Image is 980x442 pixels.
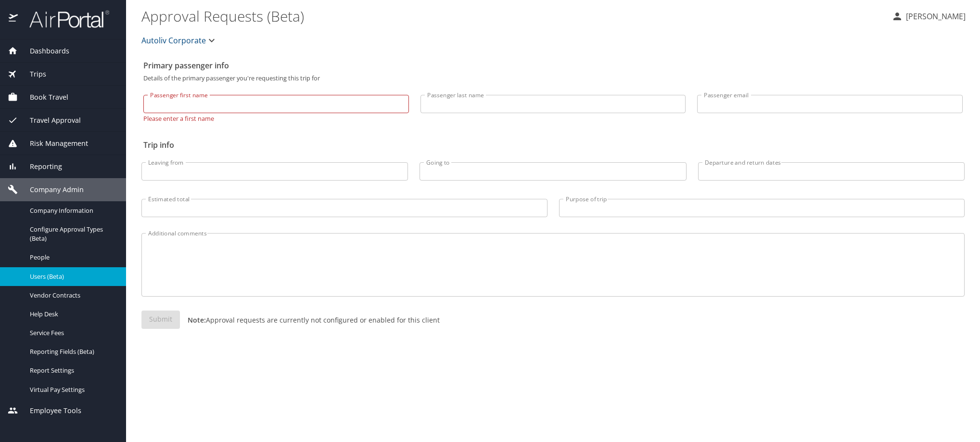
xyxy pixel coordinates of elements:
img: icon-airportal.png [9,10,19,28]
span: Company Information [30,206,115,215]
span: Book Travel [18,92,68,103]
span: People [30,253,115,262]
button: Autoliv Corporate [138,31,221,50]
button: [PERSON_NAME] [888,8,969,25]
span: Virtual Pay Settings [30,385,115,394]
span: Reporting [18,161,62,172]
p: Please enter a first name [143,113,409,122]
strong: Note: [188,315,206,325]
span: Help Desk [30,310,115,319]
img: airportal-logo.png [19,10,109,28]
h2: Trip info [143,137,963,153]
span: Employee Tools [18,405,81,416]
span: Travel Approval [18,115,81,126]
span: Vendor Contracts [30,291,115,300]
span: Report Settings [30,366,115,375]
span: Risk Management [18,138,88,149]
h1: Approval Requests (Beta) [141,1,884,31]
span: Reporting Fields (Beta) [30,347,115,356]
span: Service Fees [30,328,115,338]
p: Details of the primary passenger you're requesting this trip for [143,75,963,81]
h2: Primary passenger info [143,58,963,73]
span: Users (Beta) [30,272,115,281]
span: Dashboards [18,46,69,56]
span: Configure Approval Types (Beta) [30,225,115,243]
span: Company Admin [18,184,84,195]
p: [PERSON_NAME] [903,11,966,22]
span: Trips [18,69,46,79]
p: Approval requests are currently not configured or enabled for this client [180,315,440,325]
span: Autoliv Corporate [141,34,206,47]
